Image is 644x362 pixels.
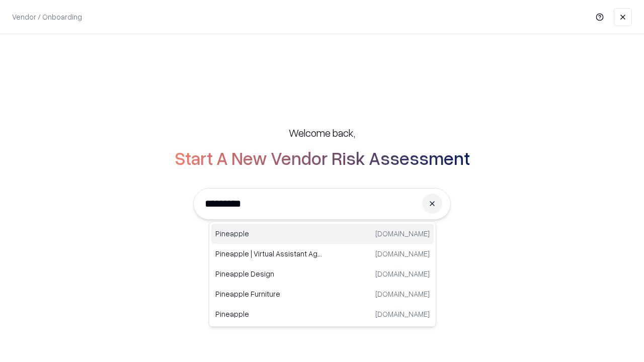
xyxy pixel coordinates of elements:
p: Pineapple | Virtual Assistant Agency [215,248,323,259]
p: Pineapple Design [215,268,323,279]
h2: Start A New Vendor Risk Assessment [175,148,470,168]
p: Vendor / Onboarding [12,12,82,22]
p: [DOMAIN_NAME] [375,309,430,319]
p: Pineapple [215,309,323,319]
p: Pineapple Furniture [215,289,323,299]
div: Suggestions [209,221,436,327]
p: Pineapple [215,228,323,239]
h5: Welcome back, [289,126,355,140]
p: [DOMAIN_NAME] [375,248,430,259]
p: [DOMAIN_NAME] [375,289,430,299]
p: [DOMAIN_NAME] [375,268,430,279]
p: [DOMAIN_NAME] [375,228,430,239]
